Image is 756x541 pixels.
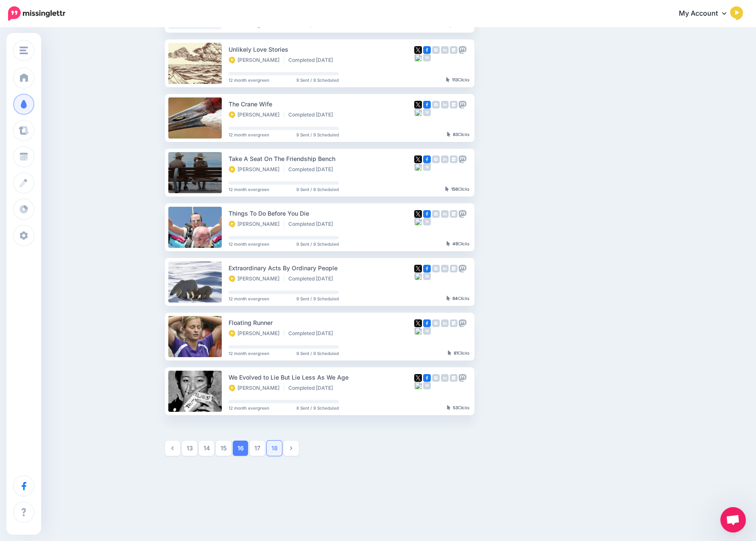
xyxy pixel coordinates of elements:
img: pointer-grey-darker.png [447,405,451,410]
li: [PERSON_NAME] [229,385,284,391]
img: pointer-grey-darker.png [446,241,450,246]
a: 18 [267,441,282,456]
img: linkedin-grey-square.png [441,155,449,163]
img: pointer-grey-darker.png [446,296,450,301]
li: [PERSON_NAME] [229,57,284,64]
img: facebook-square.png [423,155,431,163]
strong: 16 [237,445,244,451]
img: linkedin-grey-square.png [441,374,449,382]
div: Take A Seat On The Friendship Bench [229,154,414,164]
span: 9 Sent / 9 Scheduled [296,78,339,82]
img: twitter-square.png [414,46,422,54]
a: 13 [182,441,197,456]
img: google_business-grey-square.png [450,46,458,54]
img: instagram-grey-square.png [432,319,440,327]
li: [PERSON_NAME] [229,111,284,118]
span: 8 Sent / 9 Scheduled [296,406,339,410]
img: facebook-square.png [423,374,431,382]
a: My Account [670,3,743,24]
img: bluesky-grey-square.png [414,108,422,116]
span: 9 Sent / 9 Scheduled [296,187,339,191]
img: mastodon-grey-square.png [459,210,466,218]
img: linkedin-grey-square.png [441,46,449,54]
div: Clicks [447,132,469,137]
li: Completed [DATE] [288,385,337,391]
span: 12 month evergreen [229,78,269,82]
div: Clicks [446,241,469,247]
li: Completed [DATE] [288,221,337,227]
b: 53 [453,405,458,410]
img: facebook-square.png [423,101,431,108]
img: google_business-grey-square.png [450,101,458,108]
div: We Evolved to Lie But Lie Less As We Age [229,372,414,382]
img: medium-grey-square.png [423,163,431,171]
b: 81 [454,22,458,28]
img: pointer-grey-darker.png [448,350,452,355]
img: bluesky-grey-square.png [414,218,422,225]
li: Completed [DATE] [288,275,337,282]
img: twitter-square.png [414,210,422,218]
a: Open chat [720,507,746,533]
img: facebook-square.png [423,319,431,327]
img: instagram-grey-square.png [432,374,440,382]
span: 9 Sent / 9 Scheduled [296,133,339,137]
img: facebook-square.png [423,46,431,54]
a: 15 [216,441,231,456]
a: 14 [199,441,214,456]
img: mastodon-grey-square.png [459,319,466,327]
li: [PERSON_NAME] [229,221,284,227]
img: medium-grey-square.png [423,218,431,225]
img: instagram-grey-square.png [432,155,440,163]
img: pointer-grey-darker.png [447,132,451,137]
li: Completed [DATE] [288,111,337,118]
img: mastodon-grey-square.png [459,265,466,272]
img: google_business-grey-square.png [450,374,458,382]
img: pointer-grey-darker.png [446,77,450,82]
img: bluesky-grey-square.png [414,272,422,280]
img: bluesky-grey-square.png [414,163,422,171]
img: medium-grey-square.png [423,54,431,61]
img: mastodon-grey-square.png [459,374,466,382]
div: Things To Do Before You Die [229,208,414,218]
span: 12 month evergreen [229,242,269,246]
img: twitter-square.png [414,265,422,272]
div: Clicks [445,187,469,192]
img: google_business-grey-square.png [450,265,458,272]
b: 81 [454,350,458,355]
span: 12 month evergreen [229,133,269,137]
div: Clicks [446,296,469,301]
img: instagram-grey-square.png [432,265,440,272]
img: instagram-grey-square.png [432,101,440,108]
img: pointer-grey-darker.png [445,186,449,191]
img: menu.png [20,47,28,54]
img: Missinglettr [8,6,65,21]
img: bluesky-grey-square.png [414,54,422,61]
img: medium-grey-square.png [423,327,431,335]
b: 156 [451,186,458,191]
img: twitter-square.png [414,101,422,108]
span: 12 month evergreen [229,23,269,28]
span: 12 month evergreen [229,351,269,355]
span: 9 Sent / 9 Scheduled [296,351,339,355]
img: linkedin-grey-square.png [441,210,449,218]
img: bluesky-grey-square.png [414,327,422,335]
img: mastodon-grey-square.png [459,155,466,163]
img: google_business-grey-square.png [450,210,458,218]
img: linkedin-grey-square.png [441,101,449,108]
div: The Crane Wife [229,99,414,109]
div: Extraordinary Acts By Ordinary People [229,263,414,273]
a: 17 [250,441,265,456]
span: 12 month evergreen [229,187,269,191]
b: 83 [453,132,458,137]
img: mastodon-grey-square.png [459,46,466,54]
img: mastodon-grey-square.png [459,101,466,108]
li: Completed [DATE] [288,330,337,337]
b: 113 [452,77,458,82]
img: google_business-grey-square.png [450,155,458,163]
img: twitter-square.png [414,374,422,382]
img: twitter-square.png [414,319,422,327]
div: Floating Runner [229,318,414,327]
span: 9 Sent / 9 Scheduled [296,242,339,246]
div: Unlikely Love Stories [229,44,414,54]
div: Clicks [447,405,469,411]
